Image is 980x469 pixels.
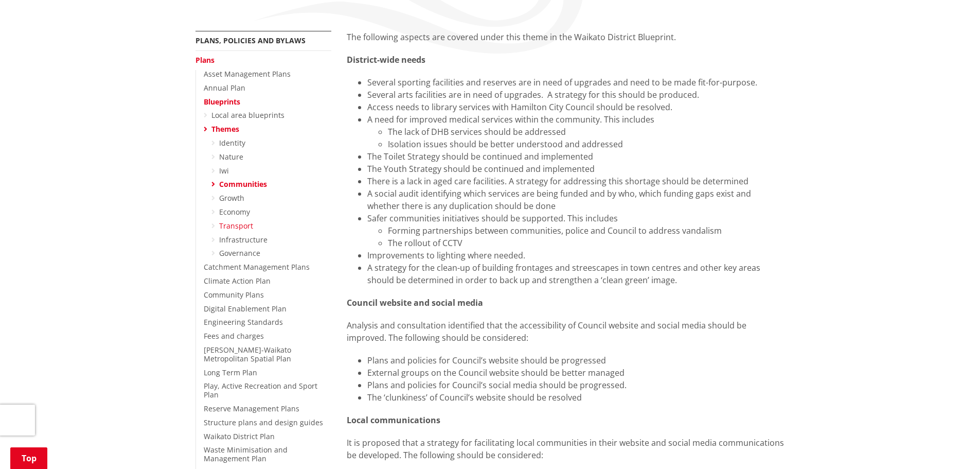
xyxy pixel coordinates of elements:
[219,248,260,258] a: Governance
[367,262,785,286] li: A strategy for the clean-up of building frontages and streescapes in town centres and other key a...
[388,138,785,150] li: Isolation issues should be better understood and addressed
[347,319,785,344] p: Analysis and consultation identified that the accessibility of Council website and social media s...
[347,437,785,461] p: It is proposed that a strategy for facilitating local communities in their website and social med...
[195,55,215,65] a: Plans
[367,163,785,175] li: The Youth Strategy should be continued and implemented
[367,391,785,404] li: The ‘clunkiness’ of Council’s website should be resolved
[204,404,299,413] a: Reserve Management Plans
[204,368,257,377] a: Long Term Plan
[204,345,291,363] a: [PERSON_NAME]-Waikato Metropolitan Spatial Plan
[388,237,785,249] li: The rollout of CCTV
[367,187,785,212] li: A social audit identifying which services are being funded and by who, which funding gaps exist a...
[388,126,785,138] li: The lack of DHB services should be addressed
[211,124,239,134] a: Themes
[347,297,483,308] strong: Council website and social media
[347,31,785,43] p: The following aspects are covered under this theme in the Waikato District Blueprint.
[367,150,785,163] li: The Toilet Strategy should be continued and implemented
[367,354,785,367] li: Plans and policies for Council’s website should be progressed
[367,76,785,89] li: Several sporting facilities and reserves are in need of upgrades and need to be made fit-for-purp...
[219,179,267,189] a: Communities
[367,379,785,391] li: Plans and policies for Council’s social media should be progressed.
[388,224,785,237] li: Forming partnerships between communities, police and Council to address vandalism
[367,89,785,101] li: Several arts facilities are in need of upgrades. A strategy for this should be produced.
[204,304,287,314] a: Digital Enablement Plan
[204,445,288,463] a: Waste Minimisation and Management Plan
[204,317,283,327] a: Engineering Standards
[204,262,310,272] a: Catchment Management Plans
[219,193,244,203] a: Growth
[347,414,440,426] strong: Local communications
[204,331,264,341] a: Fees and charges
[367,113,785,150] li: A need for improved medical services within the community. This includes
[204,83,245,93] a: Annual Plan
[204,276,271,286] a: Climate Action Plan
[204,418,323,427] a: Structure plans and design guides
[211,110,284,120] a: Local area blueprints
[219,235,268,245] a: Infrastructure
[219,166,229,176] a: Iwi
[204,97,240,107] a: Blueprints
[219,221,253,231] a: Transport
[10,447,47,469] a: Top
[204,381,317,399] a: Play, Active Recreation and Sport Plan
[367,249,785,262] li: Improvements to lighting where needed.
[367,175,785,187] li: There is a lack in aged care facilities. A strategy for addressing this shortage should be determ...
[367,101,785,113] li: Access needs to library services with Hamilton City Council should be resolved.
[219,138,245,148] a: Identity
[204,290,264,300] a: Community Plans
[367,367,785,379] li: External groups on the Council website should be better managed
[367,212,785,224] li: Safer communities initiatives should be supported. This includes
[219,152,243,162] a: Nature
[204,431,275,441] a: Waikato District Plan
[933,426,970,463] iframe: Messenger Launcher
[204,69,291,79] a: Asset Management Plans
[195,36,306,45] a: Plans, policies and bylaws
[219,207,250,217] a: Economy
[347,54,425,65] strong: District-wide needs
